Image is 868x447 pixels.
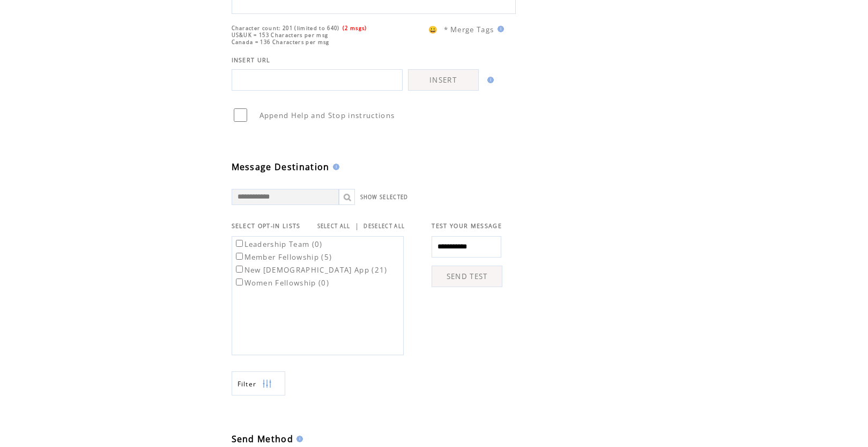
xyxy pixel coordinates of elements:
[293,436,303,442] img: help.gif
[232,56,271,64] span: INSERT URL
[355,221,359,231] span: |
[238,379,257,389] span: Show filters
[444,25,494,34] span: * Merge Tags
[432,266,502,287] a: SEND TEST
[428,25,438,34] span: 😀
[236,253,243,260] input: Member Fellowship (5)
[363,223,405,230] a: DESELECT ALL
[232,222,301,230] span: SELECT OPT-IN LISTS
[408,69,479,91] a: INSERT
[232,25,340,32] span: Character count: 201 (limited to 640)
[234,278,330,288] label: Women Fellowship (0)
[330,164,339,170] img: help.gif
[360,194,409,201] a: SHOW SELECTED
[262,372,272,396] img: filters.png
[232,371,285,395] a: Filter
[236,279,243,285] input: Women Fellowship (0)
[234,239,323,249] label: Leadership Team (0)
[236,240,243,247] input: Leadership Team (0)
[232,32,329,39] span: US&UK = 153 Characters per msg
[234,265,388,275] label: New [DEMOGRAPHIC_DATA] App (21)
[343,25,367,32] span: (2 msgs)
[484,77,494,83] img: help.gif
[236,266,243,273] input: New [DEMOGRAPHIC_DATA] App (21)
[232,433,294,445] span: Send Method
[232,161,330,173] span: Message Destination
[232,39,330,46] span: Canada = 136 Characters per msg
[317,223,351,230] a: SELECT ALL
[259,111,395,120] span: Append Help and Stop instructions
[494,26,504,32] img: help.gif
[234,252,332,262] label: Member Fellowship (5)
[432,222,502,230] span: TEST YOUR MESSAGE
